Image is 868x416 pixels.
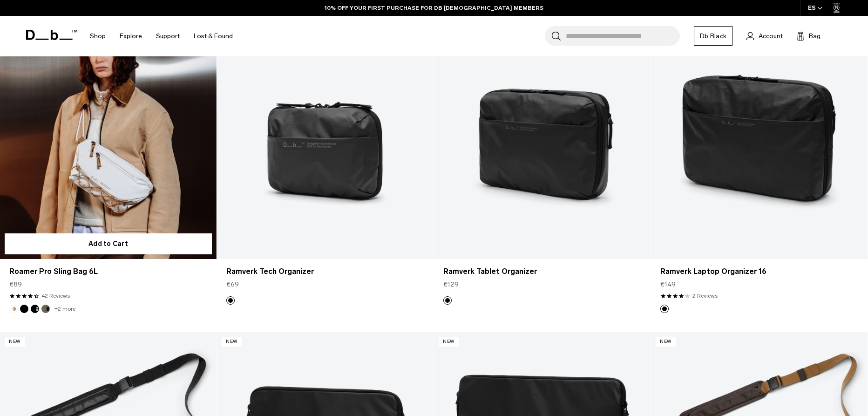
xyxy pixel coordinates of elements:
a: 2 reviews [692,292,718,300]
a: Ramverk Tablet Organizer [443,266,641,277]
button: Black Out [226,296,235,305]
a: Shop [90,20,106,53]
a: Lost & Found [194,20,233,53]
a: Support [156,20,180,53]
a: Ramverk Laptop Organizer 16 [660,266,858,277]
a: +2 more [54,306,75,312]
p: New [656,337,676,347]
a: Roamer Pro Sling Bag 6L [9,266,207,277]
p: New [222,337,242,347]
a: Account [746,30,783,41]
button: Charcoal Grey [31,305,39,313]
p: New [5,337,25,347]
button: Black Out [20,305,28,313]
span: €89 [9,280,22,289]
a: 10% OFF YOUR FIRST PURCHASE FOR DB [DEMOGRAPHIC_DATA] MEMBERS [325,4,543,12]
a: Ramverk Tech Organizer [217,18,434,259]
span: Account [759,31,783,41]
a: Ramverk Laptop Organizer 16 [651,18,868,259]
span: Bag [809,31,821,41]
nav: Main Navigation [83,16,240,56]
button: Oatmilk [9,305,18,313]
button: Add to Cart [5,233,212,254]
span: €69 [226,280,239,289]
button: Black Out [660,305,669,313]
button: Forest Green [41,305,50,313]
a: Db Black [694,26,732,46]
button: Bag [797,30,821,41]
a: 42 reviews [41,292,70,300]
span: €129 [443,280,459,289]
p: New [439,337,459,347]
span: €149 [660,280,676,289]
a: Ramverk Tech Organizer [226,266,424,277]
a: Ramverk Tablet Organizer [434,18,651,259]
a: Explore [120,20,142,53]
button: Black Out [443,296,452,305]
